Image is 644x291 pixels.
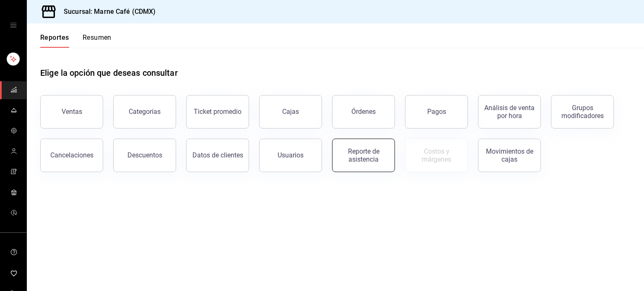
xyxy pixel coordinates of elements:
[10,22,17,28] button: open drawer
[113,95,176,129] button: Categorías
[83,33,112,48] button: Resumen
[194,108,241,116] div: Ticket promedio
[478,139,541,172] button: Movimientos de cajas
[129,108,161,116] div: Categorías
[410,147,462,163] div: Costos y márgenes
[478,95,541,129] button: Análisis de venta por hora
[259,139,322,172] button: Usuarios
[50,151,93,159] div: Cancelaciones
[278,151,304,159] div: Usuarios
[186,139,249,172] button: Datos de clientes
[192,151,243,159] div: Datos de clientes
[127,151,162,159] div: Descuentos
[405,139,468,172] button: Contrata inventarios para ver este reporte
[483,147,535,163] div: Movimientos de cajas
[282,107,299,117] div: Cajas
[40,139,103,172] button: Cancelaciones
[551,95,614,129] button: Grupos modificadores
[40,95,103,129] button: Ventas
[338,147,390,163] div: Reporte de asistencia
[113,139,176,172] button: Descuentos
[556,104,608,120] div: Grupos modificadores
[332,95,395,129] button: Órdenes
[259,95,322,129] a: Cajas
[351,108,376,116] div: Órdenes
[405,95,468,129] button: Pagos
[332,139,395,172] button: Reporte de asistencia
[186,95,249,129] button: Ticket promedio
[57,7,156,17] h3: Sucursal: Marne Café (CDMX)
[483,104,535,120] div: Análisis de venta por hora
[62,108,82,116] div: Ventas
[40,33,69,48] button: Reportes
[40,67,178,79] h1: Elige la opción que deseas consultar
[40,33,112,48] div: navigation tabs
[427,108,446,116] div: Pagos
